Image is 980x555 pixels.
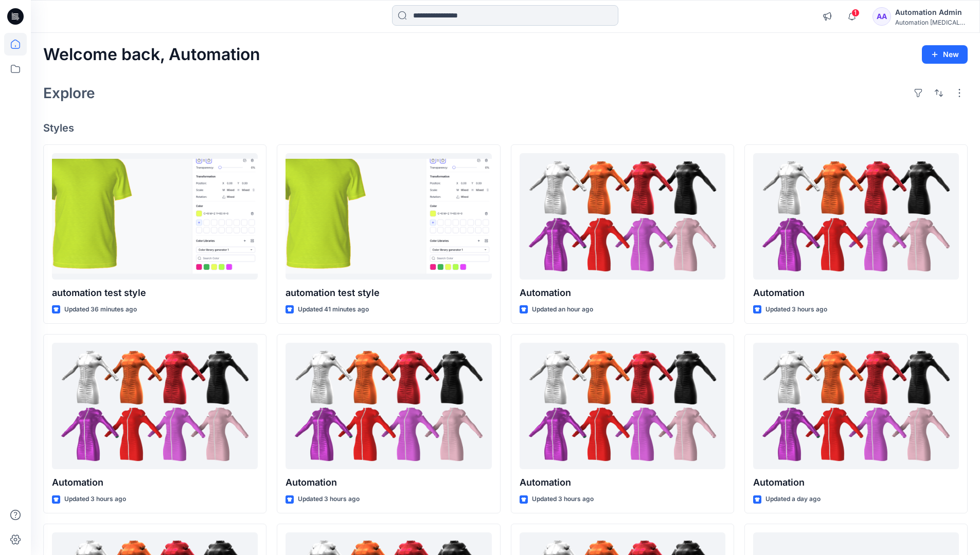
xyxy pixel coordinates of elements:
p: Automation [286,475,491,490]
h2: Explore [43,85,95,101]
p: Updated 3 hours ago [298,494,360,505]
p: automation test style [52,286,258,300]
span: 1 [851,9,860,17]
p: Updated 3 hours ago [532,494,594,505]
a: Automation [520,153,725,280]
h2: Welcome back, Automation [43,45,260,64]
a: Automation [286,343,491,470]
p: Updated 36 minutes ago [64,304,137,315]
h4: Styles [43,122,968,134]
p: Automation [52,475,258,490]
p: Automation [520,475,725,490]
a: Automation [753,153,959,280]
div: Automation Admin [895,6,967,18]
p: Updated an hour ago [532,304,593,315]
a: automation test style [286,153,491,280]
a: automation test style [52,153,258,280]
p: Updated 3 hours ago [64,494,126,505]
p: Updated a day ago [765,494,821,505]
p: Updated 41 minutes ago [298,304,369,315]
a: Automation [520,343,725,470]
p: Automation [753,286,959,300]
div: Automation [MEDICAL_DATA]... [895,18,967,26]
p: Automation [753,475,959,490]
p: Updated 3 hours ago [765,304,827,315]
a: Automation [753,343,959,470]
button: New [922,45,968,64]
a: Automation [52,343,258,470]
div: AA [872,7,891,26]
p: automation test style [286,286,491,300]
p: Automation [520,286,725,300]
